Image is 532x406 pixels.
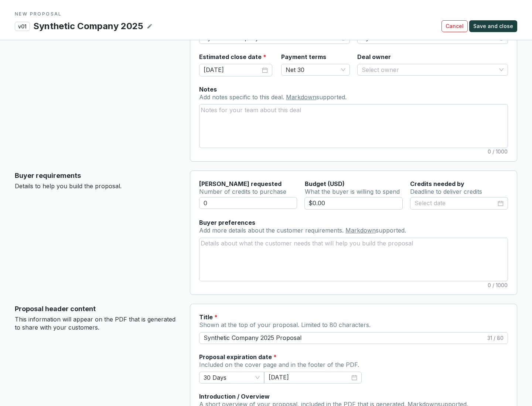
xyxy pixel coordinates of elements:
span: supported. [376,227,406,234]
label: Payment terms [281,53,326,61]
span: Included on the cover page and in the footer of the PDF. [199,361,359,368]
label: Deal owner [357,53,391,61]
input: Select date [415,199,496,208]
input: Select date [204,65,260,75]
p: Buyer requirements [15,171,178,181]
span: Shown at the top of your proposal. Limited to 80 characters. [199,321,371,328]
label: [PERSON_NAME] requested [199,180,282,188]
p: Proposal header content [15,304,178,314]
label: Buyer preferences [199,219,255,227]
label: Notes [199,85,217,93]
label: Introduction / Overview [199,392,270,400]
span: 30 Days [204,372,260,383]
label: Proposal expiration date [199,353,277,361]
p: Synthetic Company 2025 [33,20,144,32]
span: Number of credits to purchase [199,188,286,195]
span: Cancel [446,23,464,30]
a: Markdown [286,93,316,101]
span: Budget (USD) [305,180,345,187]
p: This information will appear on the PDF that is generated to share with your customers. [15,316,178,331]
input: Select date [269,373,350,382]
label: Estimated close date [199,53,266,61]
span: Net 30 [286,64,345,75]
span: Add more details about the customer requirements. [199,227,345,234]
span: Deadline to deliver credits [410,188,482,195]
span: Add notes specific to this deal. [199,93,286,101]
label: Credits needed by [410,180,464,188]
span: What the buyer is willing to spend [305,188,400,195]
a: Markdown [345,227,376,234]
p: Details to help you build the proposal. [15,182,178,190]
span: 31 / 80 [487,334,504,342]
button: Save and close [469,20,517,32]
span: Save and close [473,23,513,30]
button: Cancel [441,20,468,32]
span: supported. [316,93,347,101]
p: NEW PROPOSAL [15,11,517,17]
p: v01 [15,22,30,31]
label: Title [199,313,218,321]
